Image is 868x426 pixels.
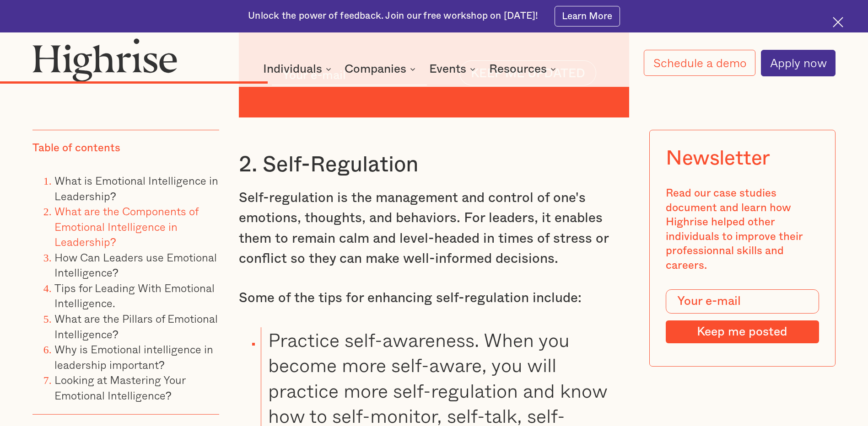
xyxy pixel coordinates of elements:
[239,288,629,308] p: Some of the tips for enhancing self-regulation include:
[239,151,629,178] h3: 2. Self-Regulation
[833,17,843,27] img: Cross icon
[54,310,218,342] a: What are the Pillars of Emotional Intelligence?
[345,64,406,75] div: Companies
[54,341,213,373] a: Why is Emotional intelligence in leadership important?
[666,147,770,170] div: Newsletter
[54,172,218,204] a: What is Emotional Intelligence in Leadership?
[54,249,217,281] a: How Can Leaders use Emotional Intelligence?
[429,64,466,75] div: Events
[666,289,819,343] form: Modal Form
[32,141,120,156] div: Table of contents
[54,371,185,404] a: Looking at Mastering Your Emotional Intelligence?
[32,38,178,82] img: Highrise logo
[429,64,478,75] div: Events
[489,64,559,75] div: Resources
[666,186,819,273] div: Read our case studies document and learn how Highrise helped other individuals to improve their p...
[54,202,198,250] a: What are the Components of Emotional Intelligence in Leadership?
[644,50,755,76] a: Schedule a demo
[263,64,322,75] div: Individuals
[489,64,547,75] div: Resources
[263,64,334,75] div: Individuals
[555,6,620,27] a: Learn More
[248,10,538,22] div: Unlock the power of feedback. Join our free workshop on [DATE]!
[345,64,418,75] div: Companies
[239,188,629,269] p: Self-regulation is the management and control of one's emotions, thoughts, and behaviors. For lea...
[54,279,215,312] a: Tips for Leading With Emotional Intelligence.
[761,50,836,76] a: Apply now
[666,320,819,343] input: Keep me posted
[666,289,819,314] input: Your e-mail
